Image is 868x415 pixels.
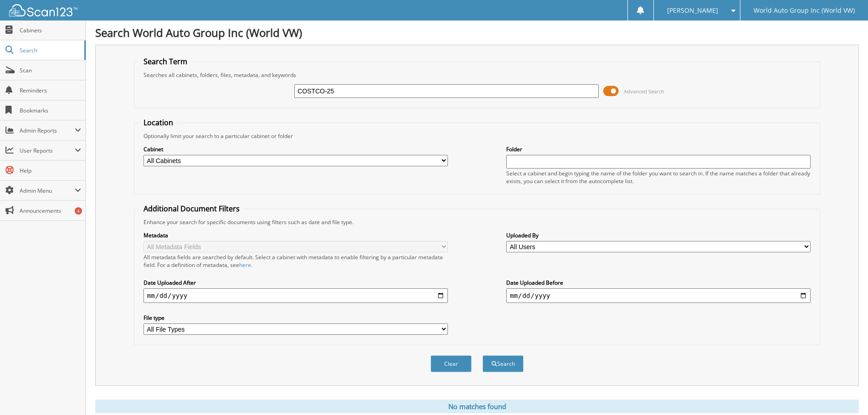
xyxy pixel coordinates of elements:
h1: Search World Auto Group Inc (World VW) [95,25,859,40]
span: Advanced Search [624,88,664,95]
span: Announcements [20,207,81,215]
img: scan123-logo-white.svg [9,4,77,16]
a: here [239,261,251,269]
div: Searches all cabinets, folders, files, metadata, and keywords [139,71,815,79]
span: Admin Reports [20,127,75,134]
div: Enhance your search for specific documents using filters such as date and file type. [139,218,815,226]
button: Search [483,355,524,372]
span: Scan [20,67,81,74]
span: World Auto Group Inc (World VW) [754,8,855,13]
legend: Location [139,118,178,128]
div: Select a cabinet and begin typing the name of the folder you want to search in. If the name match... [506,169,811,185]
span: Search [20,46,80,54]
legend: Search Term [139,56,192,67]
div: No matches found [95,400,859,413]
button: Clear [431,355,472,372]
legend: Additional Document Filters [139,204,244,214]
span: [PERSON_NAME] [667,8,718,13]
label: Metadata [144,231,448,239]
span: Cabinets [20,26,81,34]
span: Reminders [20,87,81,94]
input: end [506,288,811,303]
div: All metadata fields are searched by default. Select a cabinet with metadata to enable filtering b... [144,253,448,269]
span: User Reports [20,147,75,154]
label: File type [144,314,448,322]
label: Cabinet [144,145,448,153]
div: Optionally limit your search to a particular cabinet or folder [139,132,815,140]
label: Date Uploaded Before [506,279,811,287]
label: Folder [506,145,811,153]
span: Help [20,167,81,174]
span: Admin Menu [20,187,75,195]
label: Uploaded By [506,231,811,239]
span: Bookmarks [20,107,81,114]
input: start [144,288,448,303]
div: 4 [75,207,82,215]
label: Date Uploaded After [144,279,448,287]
